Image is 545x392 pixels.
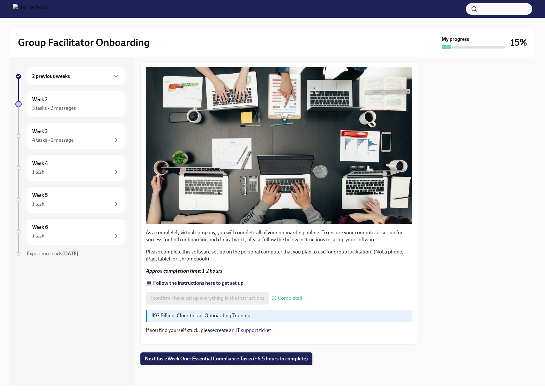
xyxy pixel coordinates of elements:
[145,356,308,362] span: Next task : Week One: Essential Compliance Tasks (~6.5 hours to complete)
[27,251,78,257] span: Experience ends
[15,123,125,149] a: Week 34 tasks • 1 message
[146,248,412,262] p: Please complete this software set-up on the personal computer that you plan to use for group faci...
[15,155,125,181] a: Week 41 task
[146,268,222,274] strong: Approx completion time: 1-2 hours
[15,218,125,245] a: Week 61 task
[146,67,412,224] button: Zoom image
[32,200,44,207] div: 1 task
[146,280,243,286] a: 💻 Follow the instructions here to get set up
[13,4,48,14] img: CharlieHealth
[32,73,70,80] h6: 2 previous weeks
[32,192,48,199] h6: Week 5
[32,224,48,231] h6: Week 6
[140,352,312,365] button: Next task:Week One: Essential Compliance Tasks (~6.5 hours to complete)
[146,327,412,334] p: If you find yourself stuck, please
[32,232,44,239] div: 1 task
[442,36,469,43] strong: My progress
[32,137,74,144] div: 4 tasks • 1 message
[32,96,48,103] h6: Week 2
[27,67,125,86] div: 2 previous weeks
[32,169,44,176] div: 1 task
[15,186,125,213] a: Week 51 task
[278,296,302,301] span: Completed
[62,251,78,257] strong: [DATE]
[149,312,409,319] p: UKG Billing: Clock this as Onboarding Training
[146,229,412,243] p: As a completely virtual company, you will complete all of your onboarding online! To ensure your ...
[511,37,527,48] h3: 15%
[32,105,76,112] div: 3 tasks • 2 messages
[32,128,48,135] h6: Week 3
[18,36,150,49] h2: Group Facilitator Onboarding
[15,91,125,117] a: Week 23 tasks • 2 messages
[215,327,271,333] a: create an IT support ticket
[32,160,48,167] h6: Week 4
